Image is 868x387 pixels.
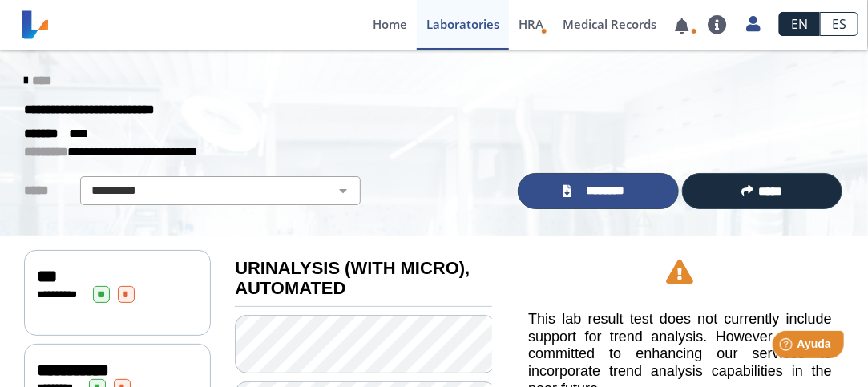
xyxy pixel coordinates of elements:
[779,12,820,36] a: EN
[820,12,858,36] a: ES
[725,325,850,369] iframe: Help widget launcher
[235,258,470,298] b: URINALYSIS (WITH MICRO), AUTOMATED
[519,16,543,32] span: HRA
